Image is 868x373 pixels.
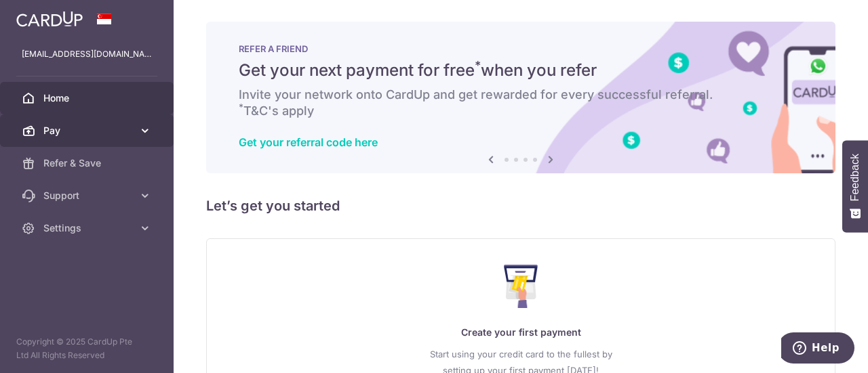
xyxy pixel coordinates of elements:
span: Refer & Save [43,156,133,170]
button: Feedback - Show survey [842,140,868,232]
span: Pay [43,124,133,137]
span: Feedback [849,154,861,201]
p: REFER A FRIEND [239,43,803,54]
h5: Get your next payment for free when you refer [239,60,803,81]
span: Home [43,91,133,105]
img: RAF banner [206,22,835,173]
a: Get your referral code here [239,135,378,149]
iframe: Opens a widget where you can find more information [781,332,854,366]
p: [EMAIL_ADDRESS][DOMAIN_NAME] [22,47,152,61]
img: CardUp [16,11,83,27]
img: Make Payment [504,265,538,308]
h5: Let’s get you started [206,195,835,217]
span: Settings [43,221,133,235]
span: Support [43,189,133,202]
h6: Invite your network onto CardUp and get rewarded for every successful referral. T&C's apply [239,87,803,119]
p: Create your first payment [234,324,808,341]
